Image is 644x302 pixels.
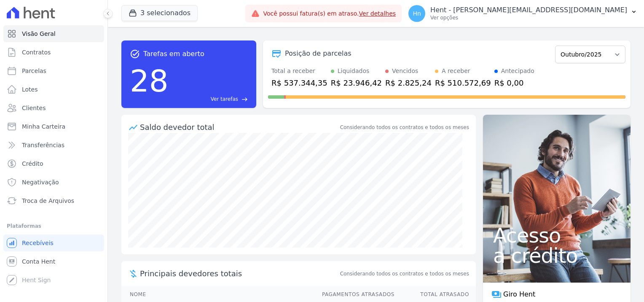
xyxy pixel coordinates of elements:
span: Principais devedores totais [140,268,338,279]
a: Minha Carteira [3,118,104,135]
span: Crédito [22,159,43,168]
span: Minha Carteira [22,122,65,131]
span: Ver tarefas [211,95,238,103]
a: Parcelas [3,62,104,79]
span: Transferências [22,141,64,149]
span: Tarefas em aberto [143,49,204,59]
div: Vencidos [392,67,418,75]
a: Visão Geral [3,25,104,42]
div: Total a receber [271,67,327,75]
a: Crédito [3,155,104,172]
span: Clientes [22,104,46,112]
a: Troca de Arquivos [3,192,104,209]
div: Saldo devedor total [140,121,338,133]
span: Visão Geral [22,30,56,38]
span: a crédito [493,245,620,266]
span: Lotes [22,85,38,94]
div: Antecipado [501,67,534,75]
span: Negativação [22,178,59,186]
p: Ver opções [430,14,627,21]
a: Conta Hent [3,253,104,270]
span: Você possui fatura(s) em atraso. [263,9,396,18]
div: Liquidados [338,67,370,75]
div: R$ 537.344,35 [271,77,327,89]
div: Considerando todos os contratos e todos os meses [340,124,469,131]
a: Clientes [3,100,104,116]
span: Parcelas [22,67,46,75]
button: Hn Hent - [PERSON_NAME][EMAIL_ADDRESS][DOMAIN_NAME] Ver opções [402,2,644,25]
span: east [241,96,248,102]
a: Ver tarefas east [172,95,248,103]
span: Contratos [22,48,51,57]
a: Ver detalhes [359,10,396,17]
span: task_alt [130,49,140,59]
div: R$ 2.825,24 [385,77,432,89]
span: Conta Hent [22,257,55,266]
a: Recebíveis [3,235,104,251]
span: Hn [413,11,421,16]
a: Negativação [3,174,104,191]
div: Posição de parcelas [285,49,352,59]
span: Considerando todos os contratos e todos os meses [340,270,469,278]
a: Lotes [3,81,104,98]
div: 28 [130,59,169,103]
button: 3 selecionados [121,5,198,21]
div: R$ 0,00 [494,77,534,89]
a: Contratos [3,44,104,61]
div: Plataformas [7,221,101,231]
span: Recebíveis [22,239,54,247]
span: Acesso [493,225,620,245]
p: Hent - [PERSON_NAME][EMAIL_ADDRESS][DOMAIN_NAME] [430,6,627,14]
a: Transferências [3,137,104,154]
span: Troca de Arquivos [22,197,74,205]
div: R$ 23.946,42 [331,77,382,89]
span: Giro Hent [503,289,535,299]
div: A receber [442,67,470,75]
div: R$ 510.572,69 [435,77,491,89]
